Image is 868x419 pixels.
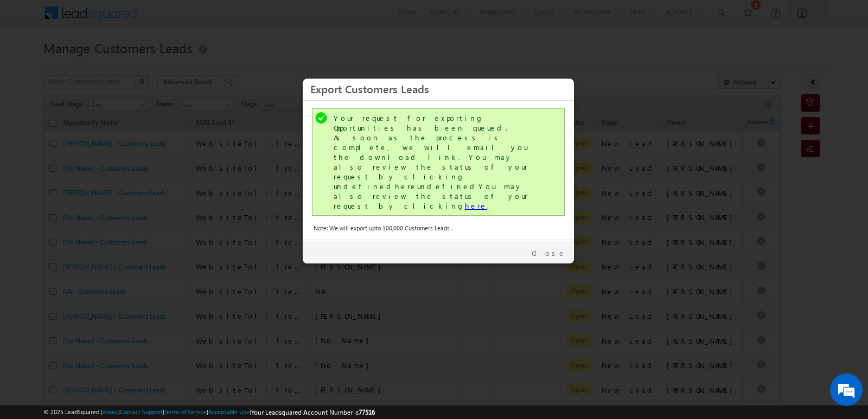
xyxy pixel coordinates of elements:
[532,248,566,258] a: Close
[310,79,566,98] h3: Export Customers Leads
[359,408,375,416] span: 77516
[465,201,487,210] a: here
[43,407,375,417] span: © 2025 LeadSquared | | | | |
[103,408,118,415] a: About
[18,57,46,71] img: d_60004797649_company_0_60004797649
[120,408,163,415] a: Contact Support
[56,57,182,71] div: Chat with us now
[314,223,563,233] div: Note: We will export upto 100,000 Customers Leads .
[208,408,250,415] a: Acceptable Use
[334,113,545,211] div: Your request for exporting Opportunities has been queued. As soon as the process is complete, we ...
[164,408,207,415] a: Terms of Service
[148,334,197,349] em: Start Chat
[251,408,375,416] span: Your Leadsquared Account Number is
[14,100,198,325] textarea: Type your message and hit 'Enter'
[178,5,204,31] div: Minimize live chat window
